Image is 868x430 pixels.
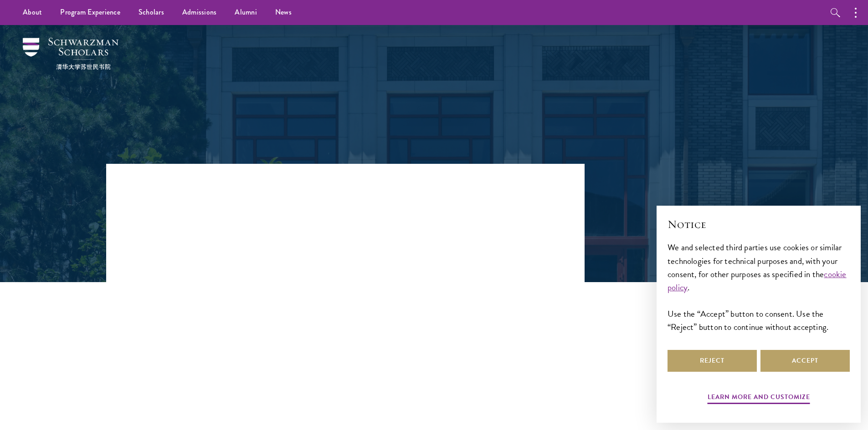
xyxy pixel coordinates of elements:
[668,217,850,232] h2: Notice
[668,350,757,372] button: Reject
[668,241,850,333] div: We and selected third parties use cookies or similar technologies for technical purposes and, wit...
[668,268,847,294] a: cookie policy
[708,391,810,405] button: Learn more and customize
[23,38,118,70] img: Schwarzman Scholars
[760,350,850,372] button: Accept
